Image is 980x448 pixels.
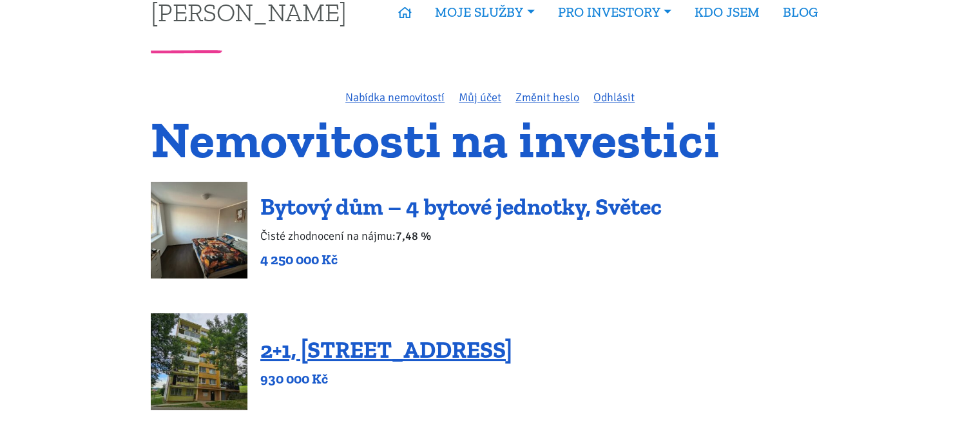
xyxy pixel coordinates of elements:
a: Odhlásit [593,90,635,104]
a: Můj účet [459,90,501,104]
h1: Nemovitosti na investici [151,118,829,161]
p: Čisté zhodnocení na nájmu: [260,227,662,245]
a: Nabídka nemovitostí [345,90,445,104]
a: Bytový dům – 4 bytové jednotky, Světec [260,193,662,220]
p: 4 250 000 Kč [260,251,662,269]
a: Změnit heslo [515,90,579,104]
p: 930 000 Kč [260,370,512,388]
b: 7,48 % [396,229,431,243]
a: 2+1, [STREET_ADDRESS] [260,336,512,364]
